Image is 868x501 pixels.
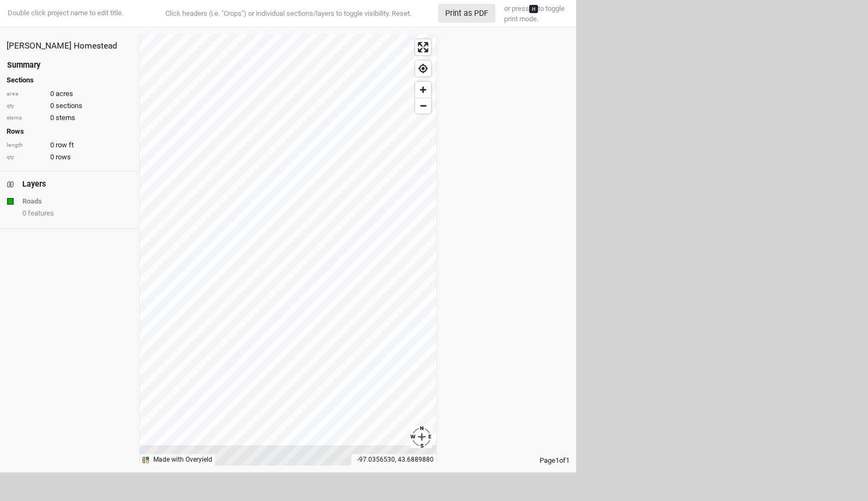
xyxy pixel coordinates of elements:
[7,153,45,162] div: qty
[7,114,45,122] div: stems
[22,178,46,190] div: Layers
[7,40,133,52] div: Rockafellow Homestead
[22,196,42,207] strong: Roads
[7,113,133,123] div: 0
[415,98,431,114] button: Zoom out
[56,152,71,162] span: rows
[7,102,45,110] div: qty
[7,152,133,162] div: 0
[7,101,133,111] div: 0
[56,113,75,123] span: stems
[7,141,45,150] div: length
[415,82,431,98] button: Zoom in
[7,89,133,99] div: 0
[56,101,82,111] span: sections
[392,8,411,19] button: Reset.
[140,34,436,466] canvas: Map
[438,4,495,23] button: Print as PDF
[351,454,436,466] div: -97.0356530, 43.6889880
[415,39,431,55] button: Enter fullscreen
[7,90,45,98] div: area
[5,8,123,18] div: Double click project name to edit title.
[56,140,74,150] span: row ft
[7,59,40,71] div: Summary
[7,76,133,85] h4: Sections
[153,455,212,464] div: Made with Overyield
[143,8,433,19] div: Click headers (i.e. "Crops") or individual sections/layers to toggle visibility.
[22,208,132,218] div: 0 features
[415,61,431,76] button: Find my location
[7,140,133,150] div: 0
[437,456,576,466] div: Page 1 of 1
[56,89,73,99] span: acres
[7,195,133,217] button: Roads0 features
[529,5,538,13] kbd: H
[7,127,133,136] h4: Rows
